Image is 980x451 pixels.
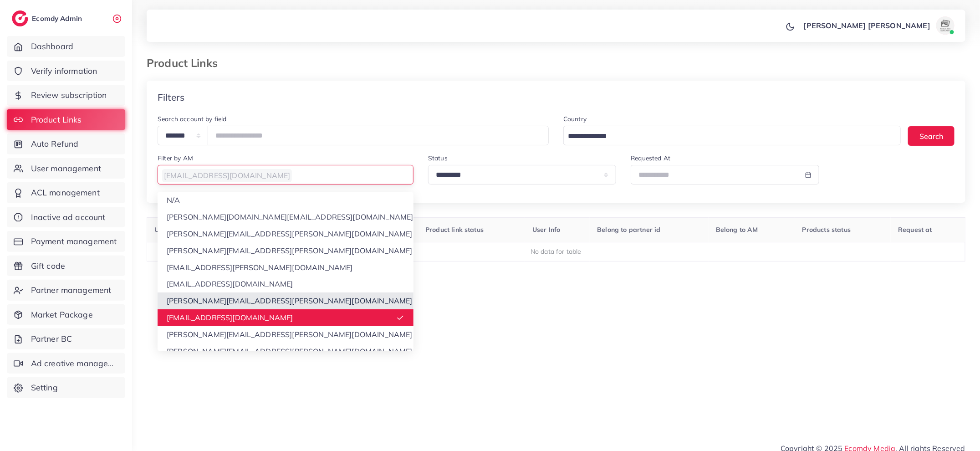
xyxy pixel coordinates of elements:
[31,333,72,345] span: Partner BC
[158,326,413,343] li: [PERSON_NAME][EMAIL_ADDRESS][PERSON_NAME][DOMAIN_NAME]
[7,85,125,106] a: Review subscription
[31,114,82,126] span: Product Links
[31,138,79,150] span: Auto Refund
[804,20,930,31] p: [PERSON_NAME] [PERSON_NAME]
[31,89,107,101] span: Review subscription
[7,61,125,82] a: Verify information
[563,126,901,145] div: Search for option
[31,284,112,296] span: Partner management
[7,280,125,301] a: Partner management
[7,353,125,374] a: Ad creative management
[31,382,58,394] span: Setting
[158,225,413,242] li: [PERSON_NAME][EMAIL_ADDRESS][PERSON_NAME][DOMAIN_NAME]
[31,65,97,77] span: Verify information
[12,10,84,26] a: logoEcomdy Admin
[158,165,413,184] div: Search for option
[158,309,413,326] li: [EMAIL_ADDRESS][DOMAIN_NAME]
[7,207,125,228] a: Inactive ad account
[799,16,958,35] a: [PERSON_NAME] [PERSON_NAME]avatar
[7,109,125,130] a: Product Links
[31,211,106,223] span: Inactive ad account
[31,309,93,321] span: Market Package
[7,182,125,203] a: ACL management
[158,276,413,292] li: [EMAIL_ADDRESS][DOMAIN_NAME]
[12,10,28,26] img: logo
[158,343,413,360] li: [PERSON_NAME][EMAIL_ADDRESS][PERSON_NAME][DOMAIN_NAME]
[565,129,889,143] input: Search for option
[7,36,125,57] a: Dashboard
[7,377,125,398] a: Setting
[159,169,408,183] input: Search for option
[7,256,125,277] a: Gift code
[31,187,100,199] span: ACL management
[158,209,413,225] li: [PERSON_NAME][DOMAIN_NAME][EMAIL_ADDRESS][DOMAIN_NAME]
[158,192,413,209] li: N/A
[7,328,125,349] a: Partner BC
[7,231,125,252] a: Payment management
[32,14,84,23] h2: Ecomdy Admin
[158,259,413,276] li: [EMAIL_ADDRESS][PERSON_NAME][DOMAIN_NAME]
[31,41,73,52] span: Dashboard
[7,304,125,325] a: Market Package
[31,236,117,247] span: Payment management
[7,158,125,179] a: User management
[158,242,413,259] li: [PERSON_NAME][EMAIL_ADDRESS][PERSON_NAME][DOMAIN_NAME]
[31,260,65,272] span: Gift code
[936,16,954,35] img: avatar
[7,133,125,154] a: Auto Refund
[31,163,101,174] span: User management
[158,292,413,309] li: [PERSON_NAME][EMAIL_ADDRESS][PERSON_NAME][DOMAIN_NAME]
[31,358,118,369] span: Ad creative management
